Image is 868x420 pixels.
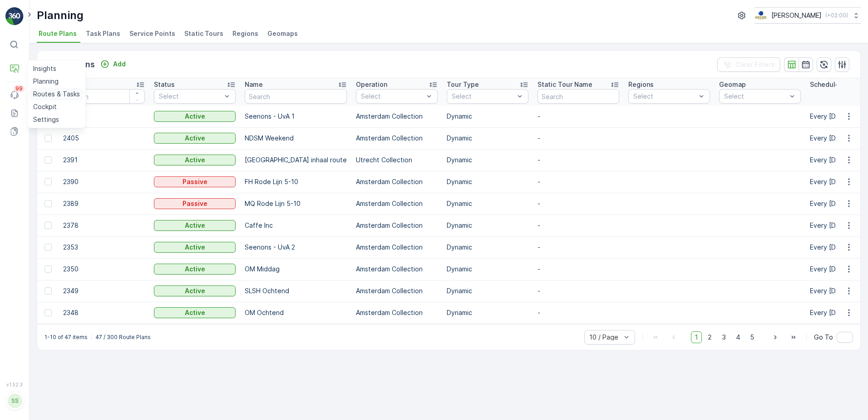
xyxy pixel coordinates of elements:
[447,286,528,295] p: Dynamic
[185,134,205,143] p: Active
[447,243,528,252] p: Dynamic
[185,308,205,317] p: Active
[735,60,775,69] p: Clear Filters
[113,60,126,69] p: Add
[447,221,528,230] p: Dynamic
[245,265,347,274] p: OM Middag
[267,29,298,38] span: Geomaps
[538,177,619,186] p: -
[452,92,514,101] p: Select
[44,244,52,251] div: Toggle Row Selected
[5,389,24,413] button: SS
[44,222,52,229] div: Toggle Row Selected
[44,156,52,164] div: Toggle Row Selected
[154,155,236,165] button: Active
[447,155,528,165] p: Dynamic
[63,265,145,274] p: 2350
[8,394,22,408] div: SS
[154,220,236,231] button: Active
[245,155,347,165] p: [GEOGRAPHIC_DATA] inhaal route
[154,264,236,275] button: Active
[5,86,24,104] a: 99
[538,286,619,295] p: -
[15,85,23,92] p: 99
[755,7,861,24] button: [PERSON_NAME](+02:00)
[356,308,438,317] p: Amsterdam Collection
[182,199,207,208] p: Passive
[356,221,438,230] p: Amsterdam Collection
[245,199,347,208] p: MQ Rode Lijn 5-10
[538,221,619,230] p: -
[245,112,347,121] p: Seenons - UvA 1
[63,221,145,230] p: 2378
[37,8,84,23] p: Planning
[356,265,438,274] p: Amsterdam Collection
[95,334,151,341] p: 47 / 300 Route Plans
[245,243,347,252] p: Seenons - UvA 2
[185,243,205,252] p: Active
[538,265,619,274] p: -
[356,80,387,89] p: Operation
[185,286,205,295] p: Active
[356,112,438,121] p: Amsterdam Collection
[63,155,145,165] p: 2391
[447,308,528,317] p: Dynamic
[184,29,223,38] span: Static Tours
[718,331,730,343] span: 3
[63,89,145,104] input: Search
[732,331,745,343] span: 4
[538,134,619,143] p: -
[245,221,347,230] p: Caffe Inc
[538,89,619,104] input: Search
[719,80,746,89] p: Geomap
[538,199,619,208] p: -
[447,134,528,143] p: Dynamic
[39,29,77,38] span: Route Plans
[245,308,347,317] p: OM Ochtend
[154,242,236,253] button: Active
[691,331,702,343] span: 1
[44,135,52,142] div: Toggle Row Selected
[44,309,52,316] div: Toggle Row Selected
[447,265,528,274] p: Dynamic
[628,80,654,89] p: Regions
[48,58,95,71] p: Route Plans
[185,112,205,121] p: Active
[129,29,175,38] span: Service Points
[704,331,716,343] span: 2
[63,286,145,295] p: 2349
[154,198,236,209] button: Passive
[97,59,129,70] button: Add
[356,199,438,208] p: Amsterdam Collection
[356,155,438,165] p: Utrecht Collection
[538,308,619,317] p: -
[154,111,236,122] button: Active
[154,133,236,144] button: Active
[356,243,438,252] p: Amsterdam Collection
[447,199,528,208] p: Dynamic
[538,112,619,121] p: -
[724,92,787,101] p: Select
[447,177,528,186] p: Dynamic
[814,333,833,342] span: Go To
[185,221,205,230] p: Active
[154,285,236,296] button: Active
[361,92,424,101] p: Select
[538,155,619,165] p: -
[44,334,88,341] p: 1-10 of 47 items
[63,112,145,121] p: 2406
[825,12,848,19] p: ( +02:00 )
[63,134,145,143] p: 2405
[63,199,145,208] p: 2389
[771,11,822,20] p: [PERSON_NAME]
[63,243,145,252] p: 2353
[44,265,52,273] div: Toggle Row Selected
[154,307,236,318] button: Active
[5,382,24,387] span: v 1.52.3
[86,29,120,38] span: Task Plans
[633,92,696,101] p: Select
[447,112,528,121] p: Dynamic
[538,80,592,89] p: Static Tour Name
[755,10,768,20] img: basis-logo_rgb2x.png
[356,134,438,143] p: Amsterdam Collection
